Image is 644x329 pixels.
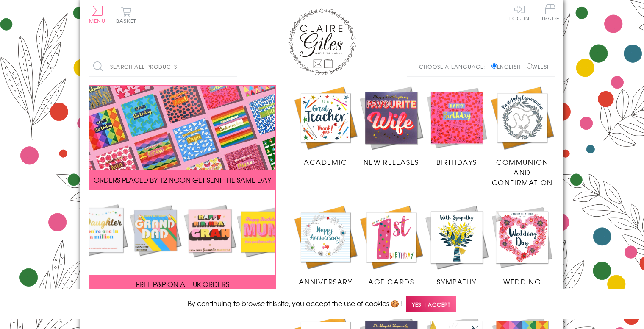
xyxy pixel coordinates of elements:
[437,276,476,287] span: Sympathy
[406,296,456,312] span: Yes, I accept
[419,63,490,70] p: Choose a language:
[424,204,490,287] a: Sympathy
[368,276,414,287] span: Age Cards
[527,63,532,69] input: Welsh
[358,204,424,287] a: Age Cards
[136,279,229,289] span: FREE P&P ON ALL UK ORDERS
[293,204,358,287] a: Anniversary
[114,7,138,23] button: Basket
[509,4,530,21] a: Log In
[89,17,105,25] span: Menu
[492,157,553,187] span: Communion and Confirmation
[358,85,424,167] a: New Releases
[89,6,105,23] button: Menu
[489,204,555,297] a: Wedding Occasions
[541,4,559,22] a: Trade
[229,57,237,76] input: Search
[293,85,358,167] a: Academic
[489,85,555,188] a: Communion and Confirmation
[436,157,477,167] span: Birthdays
[288,8,356,75] img: Claire Giles Greetings Cards
[304,157,347,167] span: Academic
[364,157,419,167] span: New Releases
[94,175,271,185] span: ORDERS PLACED BY 12 NOON GET SENT THE SAME DAY
[424,85,490,167] a: Birthdays
[89,57,237,76] input: Search all products
[527,63,551,70] label: Welsh
[491,63,497,69] input: English
[299,276,353,287] span: Anniversary
[498,276,546,297] span: Wedding Occasions
[541,4,559,21] span: Trade
[491,63,525,70] label: English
